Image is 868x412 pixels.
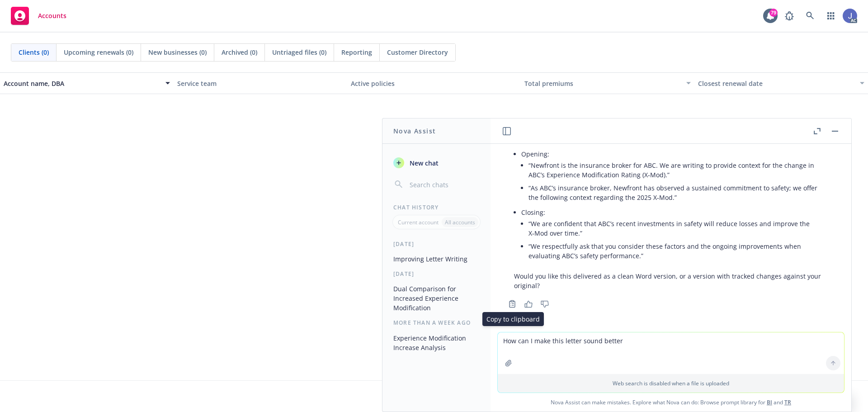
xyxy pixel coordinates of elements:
[177,79,344,88] div: Service team
[514,271,828,290] p: Would you like this delivered as a clean Word version, or a version with tracked changes against ...
[694,72,868,94] button: Closest renewal date
[174,72,347,94] button: Service team
[769,9,778,17] div: 79
[445,218,475,226] p: All accounts
[538,298,552,310] button: Thumbs down
[784,398,791,406] a: TR
[698,79,854,88] div: Closest renewal date
[148,47,207,57] span: New businesses (0)
[393,126,436,136] h1: Nova Assist
[19,47,49,57] span: Clients (0)
[351,79,517,88] div: Active policies
[38,12,66,19] span: Accounts
[801,7,819,25] a: Search
[521,72,694,94] button: Total premiums
[382,204,491,211] div: Chat History
[528,181,828,204] li: “As ABC’s insurance broker, Newfront has observed a sustained commitment to safety; we offer the ...
[408,178,480,191] input: Search chats
[521,147,828,206] li: Opening:
[528,217,828,240] li: “We are confident that ABC’s recent investments in safety will reduce losses and improve the X‑Mo...
[387,47,448,57] span: Customer Directory
[382,240,491,248] div: [DATE]
[780,7,798,25] a: Report a Bug
[272,47,326,57] span: Untriaged files (0)
[4,79,160,88] div: Account name, DBA
[503,379,839,387] p: Web search is disabled when a file is uploaded
[390,251,483,266] button: Improving Letter Writing
[494,393,848,412] span: Nova Assist can make mistakes. Explore what Nova can do: Browse prompt library for and
[7,3,70,28] a: Accounts
[382,319,491,327] div: More than a week ago
[390,331,483,355] button: Experience Modification Increase Analysis
[767,398,772,406] a: BI
[486,314,540,324] p: Copy to clipboard
[382,270,491,278] div: [DATE]
[521,206,828,264] li: Closing:
[390,281,483,315] button: Dual Comparison for Increased Experience Modification
[341,47,372,57] span: Reporting
[408,158,439,168] span: New chat
[528,240,828,262] li: “We respectfully ask that you consider these factors and the ongoing improvements when evaluating...
[347,72,521,94] button: Active policies
[222,47,257,57] span: Archived (0)
[822,7,840,25] a: Switch app
[508,300,516,308] svg: Copy to clipboard
[528,159,828,181] li: “Newfront is the insurance broker for ABC. We are writing to provide context for the change in AB...
[390,155,483,171] button: New chat
[843,9,857,23] img: photo
[64,47,133,57] span: Upcoming renewals (0)
[398,218,439,226] p: Current account
[524,79,681,88] div: Total premiums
